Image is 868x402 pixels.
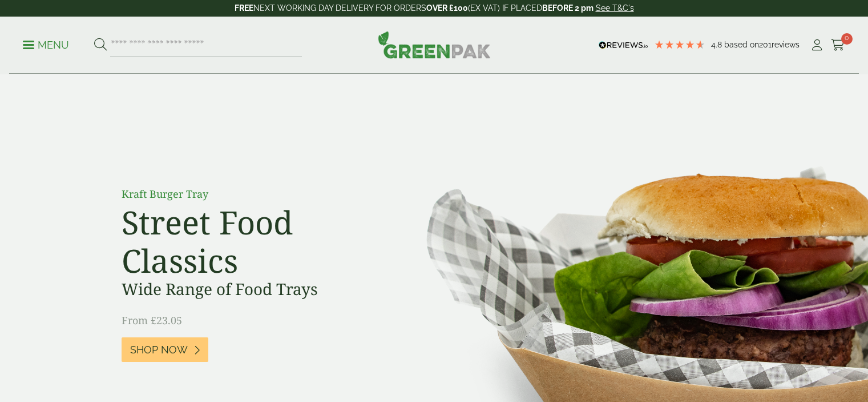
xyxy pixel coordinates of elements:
[122,280,378,299] h3: Wide Range of Food Trays
[772,40,800,49] span: reviews
[542,3,594,13] strong: BEFORE 2 pm
[831,39,845,51] i: Cart
[759,40,772,49] span: 201
[831,37,845,54] a: 0
[122,203,378,280] h2: Street Food Classics
[654,39,705,50] div: 4.79 Stars
[841,33,853,45] span: 0
[596,3,634,13] a: See T&C's
[724,40,759,49] span: Based on
[122,313,182,327] span: From £23.05
[235,3,253,13] strong: FREE
[23,38,69,50] a: Menu
[23,38,69,52] p: Menu
[122,337,208,362] a: Shop Now
[122,186,378,202] p: Kraft Burger Tray
[599,41,648,49] img: REVIEWS.io
[378,31,491,58] img: GreenPak Supplies
[130,344,188,356] span: Shop Now
[426,3,468,13] strong: OVER £100
[711,40,724,49] span: 4.8
[810,39,824,51] i: My Account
